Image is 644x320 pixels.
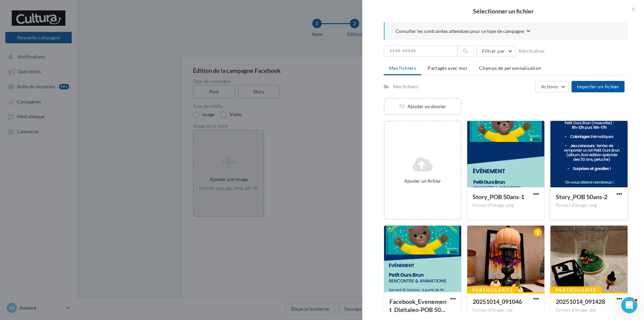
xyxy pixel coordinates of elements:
[385,103,461,110] div: Ajouter un dossier
[389,298,446,313] span: Facebook_Evenement_Digitaleo-POB 50ans
[541,84,558,89] span: Actions
[473,193,524,200] span: Story_POB 50ans-1
[577,84,619,89] span: Importer un fichier
[428,65,467,71] span: Partagés avec moi
[479,65,541,71] span: Champs de personnalisation
[393,83,418,90] div: Mes fichiers
[395,28,524,35] span: Consulter les contraintes attendues pour ce type de campagne
[395,28,530,36] button: Consulter les contraintes attendues pour ce type de campagne
[550,286,602,294] div: Particularité
[572,81,625,92] button: Importer un fichier
[473,202,539,209] div: Format d'image: png
[621,297,637,313] iframe: Intercom live chat
[467,286,519,294] div: Particularité
[556,298,605,305] span: 20251014_091428
[389,65,416,71] span: Mes fichiers
[535,81,569,92] button: Actions
[556,202,622,209] div: Format d'image: png
[516,47,548,55] button: Réinitialiser
[373,8,633,14] h2: Sélectionner un fichier
[387,178,458,184] div: Ajouter un fichier
[473,307,539,313] div: Format d'image: jpg
[556,307,622,313] div: Format d'image: jpg
[556,193,607,200] span: Story_POB 50ans-2
[473,298,522,305] span: 20251014_091046
[476,45,516,57] button: Filtrer par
